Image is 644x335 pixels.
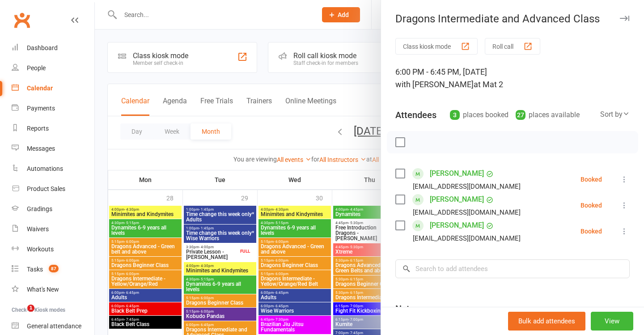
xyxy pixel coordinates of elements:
div: Reports [27,125,49,132]
div: Booked [580,176,602,182]
div: Tasks [27,266,43,273]
a: Payments [12,98,94,119]
span: 87 [49,265,59,272]
div: Booked [580,202,602,208]
a: Tasks 87 [12,259,94,280]
span: 1 [27,305,34,312]
a: Calendar [12,78,94,98]
a: People [12,58,94,78]
div: Booked [580,228,602,234]
div: What's New [27,286,59,293]
div: Payments [27,105,55,112]
div: [EMAIL_ADDRESS][DOMAIN_NAME] [413,181,521,192]
button: View [591,312,633,331]
div: 3 [450,110,460,120]
a: Automations [12,159,94,179]
span: with [PERSON_NAME] [395,80,474,89]
a: What's New [12,280,94,300]
div: Sort by [600,109,630,120]
div: Calendar [27,85,53,92]
a: Reports [12,119,94,139]
div: Dragons Intermediate and Advanced Class [381,13,644,25]
div: places booked [450,109,508,121]
input: Search to add attendees [395,259,630,278]
div: Product Sales [27,185,65,192]
a: [PERSON_NAME] [430,192,484,207]
div: Automations [27,165,63,172]
a: Messages [12,139,94,159]
span: at Mat 2 [474,80,503,89]
div: Notes [395,302,419,315]
a: [PERSON_NAME] [430,218,484,233]
div: People [27,64,46,72]
a: Clubworx [11,9,33,31]
a: Waivers [12,219,94,239]
div: Messages [27,145,55,152]
div: General attendance [27,322,81,330]
div: Dashboard [27,44,58,51]
div: places available [516,109,580,121]
button: Bulk add attendees [508,312,585,331]
div: Workouts [27,246,54,253]
a: [PERSON_NAME] [430,166,484,181]
div: Attendees [395,109,436,121]
iframe: Intercom live chat [9,305,30,326]
button: Roll call [485,38,540,55]
a: Product Sales [12,179,94,199]
a: Dashboard [12,38,94,58]
div: Gradings [27,205,52,212]
div: 27 [516,110,525,120]
div: 6:00 PM - 6:45 PM, [DATE] [395,66,630,91]
button: Class kiosk mode [395,38,478,55]
div: Waivers [27,225,49,233]
a: Gradings [12,199,94,219]
a: Workouts [12,239,94,259]
div: [EMAIL_ADDRESS][DOMAIN_NAME] [413,233,521,244]
div: [EMAIL_ADDRESS][DOMAIN_NAME] [413,207,521,218]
